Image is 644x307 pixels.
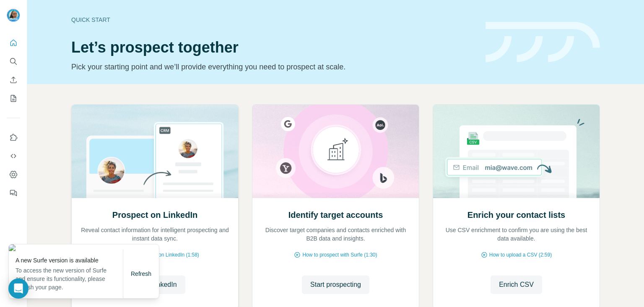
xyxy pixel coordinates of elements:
h2: Identify target accounts [288,209,383,221]
img: 6c001c1c-60ca-4124-8c59-051a43c80386 [9,244,159,251]
p: A new Surfe version is available [16,256,123,265]
p: Pick your starting point and we’ll provide everything you need to prospect at scale. [71,61,475,73]
h2: Enrich your contact lists [467,209,565,221]
img: Identify target accounts [252,105,419,198]
button: Dashboard [7,167,20,182]
button: Enrich CSV [7,72,20,87]
img: Avatar [7,8,20,22]
img: Prospect on LinkedIn [71,105,239,198]
span: How to upload a CSV (2:59) [489,251,552,259]
span: Refresh [131,270,151,277]
button: Feedback [7,185,20,201]
button: Search [7,54,20,69]
button: Start prospecting [302,275,369,294]
button: My lists [7,91,20,106]
p: Discover target companies and contacts enriched with B2B data and insights. [261,226,410,243]
img: banner [486,22,600,63]
span: How to prospect with Surfe (1:30) [302,251,377,259]
div: Open Intercom Messenger [8,278,29,299]
button: Use Surfe on LinkedIn [7,130,20,145]
img: Enrich your contact lists [433,105,600,198]
h1: Let’s prospect together [71,39,475,56]
p: To access the new version of Surfe and ensure its functionality, please refresh your page. [16,266,123,291]
p: Reveal contact information for intelligent prospecting and instant data sync. [80,226,230,243]
button: Enrich CSV [491,275,542,294]
span: Enrich CSV [499,280,534,290]
div: Quick start [71,16,475,24]
span: Start prospecting [310,280,361,290]
h2: Prospect on LinkedIn [112,209,197,221]
button: Quick start [7,35,20,50]
button: Use Surfe API [7,148,20,164]
p: Use CSV enrichment to confirm you are using the best data available. [441,226,591,243]
button: Refresh [125,266,157,281]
